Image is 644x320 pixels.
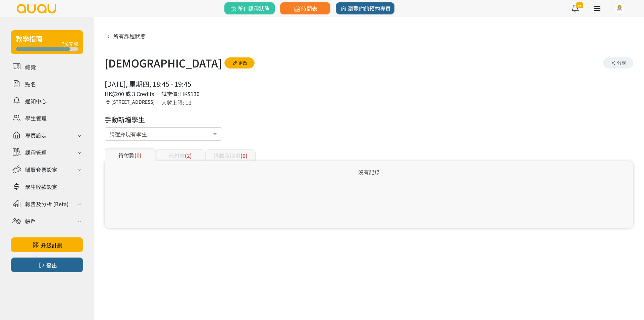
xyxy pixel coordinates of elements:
[11,237,83,252] a: 升級計劃
[25,200,68,208] div: 報告及分析 (Beta)
[113,32,146,40] span: 所有課程狀態
[135,151,142,159] span: (0)
[105,115,222,125] h3: 手動新增學生
[240,151,248,159] span: (0)
[25,166,57,174] div: 購買套票設定
[105,32,146,40] a: 所有課程狀態
[105,79,200,89] div: [DATE], 星期四, 18:45 - 19:45
[11,258,83,272] button: 登出
[280,2,330,14] a: 時間表
[576,2,583,8] span: 99
[25,131,47,139] div: 專頁設定
[339,4,391,12] span: 瀏覽你的預約專頁
[25,148,47,156] div: 課程管理
[105,98,155,106] div: [STREET_ADDRESS]
[111,168,627,176] div: 沒有記錄
[155,149,205,161] div: 已付款
[25,217,36,225] div: 帳戶
[185,151,192,159] span: (2)
[293,4,317,12] span: 時間表
[336,2,394,14] a: 瀏覽你的預約專頁
[105,55,222,71] h1: [DEMOGRAPHIC_DATA]
[161,98,200,106] div: 人數上限: 13
[161,90,200,98] div: 試堂價: HK$130
[105,149,155,161] div: 待付款
[16,4,57,13] img: logo.svg
[205,149,256,161] div: 退款及取消
[105,90,155,98] div: HK$200 或 3 Credits
[224,2,275,14] a: 所有課程狀態
[229,4,270,12] span: 所有課程狀態
[603,57,633,68] div: 分享
[109,129,147,138] span: 請選擇現有學生
[224,57,255,68] a: 更改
